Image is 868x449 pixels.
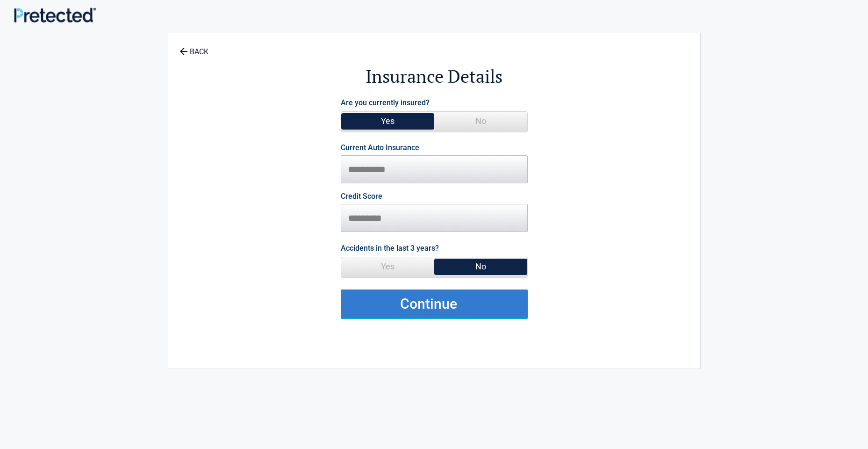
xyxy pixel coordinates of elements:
img: Main Logo [14,7,96,22]
label: Accidents in the last 3 years? [341,242,439,254]
span: Yes [341,112,434,130]
a: BACK [178,39,210,56]
span: No [434,112,527,130]
span: No [434,257,527,276]
label: Current Auto Insurance [341,144,419,152]
label: Are you currently insured? [341,96,430,109]
label: Credit Score [341,193,382,200]
h2: Insurance Details [220,65,649,88]
button: Continue [341,290,528,318]
span: Yes [341,257,434,276]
